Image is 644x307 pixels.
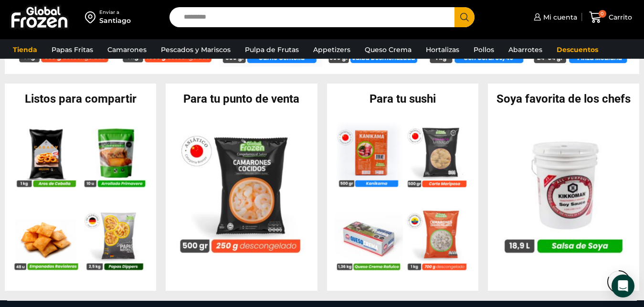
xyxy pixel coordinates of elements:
[504,41,547,59] a: Abarrotes
[103,41,151,59] a: Camarones
[421,41,464,59] a: Hortalizas
[47,41,98,59] a: Papas Fritas
[599,10,606,18] span: 0
[612,275,634,297] div: Open Intercom Messenger
[99,9,131,16] div: Enviar a
[5,93,156,105] h2: Listos para compartir
[606,12,632,22] span: Carrito
[454,7,475,27] button: Search button
[531,8,577,27] a: Mi cuenta
[85,9,99,25] img: address-field-icon.svg
[552,41,603,59] a: Descuentos
[240,41,304,59] a: Pulpa de Frutas
[360,41,416,59] a: Queso Crema
[541,12,577,22] span: Mi cuenta
[327,93,478,105] h2: Para tu sushi
[587,6,634,29] a: 0 Carrito
[469,41,499,59] a: Pollos
[99,16,131,25] div: Santiago
[166,93,317,105] h2: Para tu punto de venta
[488,93,639,105] h2: Soya favorita de los chefs
[8,41,42,59] a: Tienda
[156,41,235,59] a: Pescados y Mariscos
[308,41,355,59] a: Appetizers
